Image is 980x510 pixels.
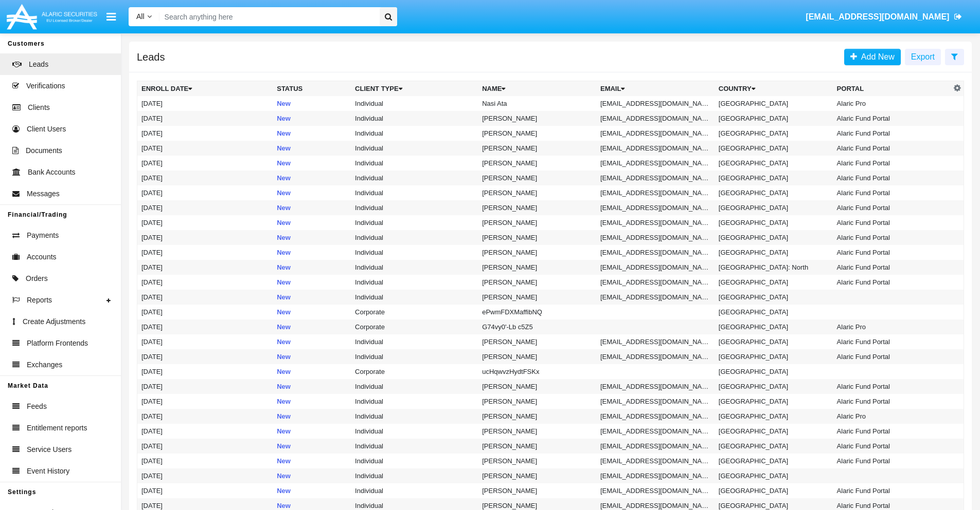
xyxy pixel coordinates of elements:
td: Alaric Fund Portal [833,200,951,215]
td: Individual [351,200,478,215]
td: [PERSON_NAME] [478,111,596,126]
td: [GEOGRAPHIC_DATA] [715,468,833,483]
td: [EMAIL_ADDRESS][DOMAIN_NAME] [596,111,715,126]
td: [GEOGRAPHIC_DATA] [715,409,833,424]
td: [EMAIL_ADDRESS][DOMAIN_NAME] [596,230,715,245]
td: [GEOGRAPHIC_DATA] [715,290,833,305]
td: Alaric Fund Portal [833,126,951,141]
td: [GEOGRAPHIC_DATA] [715,379,833,394]
td: New [273,379,351,394]
td: [PERSON_NAME] [478,290,596,305]
td: Alaric Fund Portal [833,185,951,200]
td: Individual [351,439,478,454]
span: Create Adjustments [23,316,85,327]
td: Individual [351,349,478,364]
span: Entitlement reports [27,423,87,433]
td: Individual [351,483,478,498]
td: [GEOGRAPHIC_DATA] [715,454,833,468]
td: Alaric Fund Portal [833,230,951,245]
td: New [273,96,351,111]
td: [EMAIL_ADDRESS][DOMAIN_NAME] [596,185,715,200]
td: [GEOGRAPHIC_DATA] [715,156,833,171]
td: Individual [351,185,478,200]
td: Alaric Fund Portal [833,141,951,156]
td: [GEOGRAPHIC_DATA] [715,185,833,200]
td: [GEOGRAPHIC_DATA] [715,126,833,141]
td: [DATE] [137,96,273,111]
span: [EMAIL_ADDRESS][DOMAIN_NAME] [806,12,949,21]
th: Client Type [351,81,478,97]
td: [PERSON_NAME] [478,394,596,409]
td: [EMAIL_ADDRESS][DOMAIN_NAME] [596,96,715,111]
td: New [273,141,351,156]
td: [DATE] [137,245,273,260]
td: [GEOGRAPHIC_DATA] [715,171,833,185]
td: Alaric Pro [833,319,951,334]
td: Individual [351,111,478,126]
th: Email [596,81,715,97]
td: [DATE] [137,334,273,349]
td: [PERSON_NAME] [478,126,596,141]
td: [GEOGRAPHIC_DATA] [715,349,833,364]
td: Individual [351,126,478,141]
td: [GEOGRAPHIC_DATA] [715,141,833,156]
span: Verifications [26,81,65,91]
td: [DATE] [137,141,273,156]
td: [GEOGRAPHIC_DATA] [715,334,833,349]
td: [EMAIL_ADDRESS][DOMAIN_NAME] [596,126,715,141]
th: Status [273,81,351,97]
td: New [273,454,351,468]
span: Service Users [27,444,72,455]
td: Individual [351,290,478,305]
td: Individual [351,454,478,468]
td: Individual [351,96,478,111]
td: Corporate [351,364,478,379]
td: New [273,171,351,185]
td: Nasi Ata [478,96,596,111]
h5: Leads [137,53,165,61]
td: [DATE] [137,454,273,468]
td: [EMAIL_ADDRESS][DOMAIN_NAME] [596,483,715,498]
td: Individual [351,215,478,230]
td: [DATE] [137,111,273,126]
td: [PERSON_NAME] [478,156,596,171]
td: New [273,334,351,349]
td: [PERSON_NAME] [478,334,596,349]
span: Orders [26,273,48,284]
td: [GEOGRAPHIC_DATA] [715,305,833,319]
td: [GEOGRAPHIC_DATA] [715,394,833,409]
th: Name [478,81,596,97]
td: [PERSON_NAME] [478,424,596,439]
td: Alaric Fund Portal [833,275,951,290]
span: Documents [26,145,62,156]
td: [PERSON_NAME] [478,200,596,215]
td: [DATE] [137,424,273,439]
td: Individual [351,379,478,394]
td: [DATE] [137,364,273,379]
td: [GEOGRAPHIC_DATA] [715,364,833,379]
td: [PERSON_NAME] [478,483,596,498]
td: Alaric Fund Portal [833,439,951,454]
td: [DATE] [137,349,273,364]
td: [EMAIL_ADDRESS][DOMAIN_NAME] [596,141,715,156]
button: Export [905,49,941,65]
td: [EMAIL_ADDRESS][DOMAIN_NAME] [596,454,715,468]
td: [DATE] [137,260,273,275]
td: New [273,290,351,305]
td: [DATE] [137,200,273,215]
td: Individual [351,394,478,409]
td: [PERSON_NAME] [478,349,596,364]
td: Individual [351,260,478,275]
td: [PERSON_NAME] [478,260,596,275]
span: Payments [27,230,59,241]
td: [PERSON_NAME] [478,275,596,290]
td: Alaric Fund Portal [833,394,951,409]
td: [DATE] [137,319,273,334]
span: Reports [27,295,52,306]
td: [DATE] [137,275,273,290]
span: Messages [27,188,60,199]
td: [EMAIL_ADDRESS][DOMAIN_NAME] [596,275,715,290]
td: ucHqwvzHydtFSKx [478,364,596,379]
td: [EMAIL_ADDRESS][DOMAIN_NAME] [596,215,715,230]
td: Individual [351,171,478,185]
